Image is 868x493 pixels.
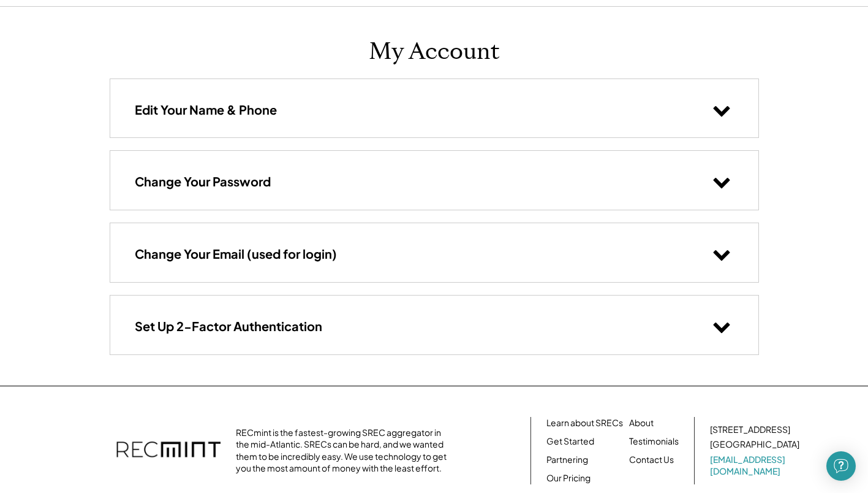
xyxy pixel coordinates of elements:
[369,37,500,66] h1: My Account
[710,438,799,451] div: [GEOGRAPHIC_DATA]
[546,435,594,448] a: Get Started
[826,451,856,481] div: Open Intercom Messenger
[135,318,322,334] h3: Set Up 2-Factor Authentication
[629,435,679,448] a: Testimonials
[546,454,588,466] a: Partnering
[546,417,623,429] a: Learn about SRECs
[629,454,674,466] a: Contact Us
[135,174,271,189] h3: Change Your Password
[236,427,453,475] div: RECmint is the fastest-growing SREC aggregator in the mid-Atlantic. SRECs can be hard, and we wan...
[135,102,277,118] h3: Edit Your Name & Phone
[710,424,790,436] div: [STREET_ADDRESS]
[116,429,221,472] img: recmint-logotype%403x.png
[710,454,802,478] a: [EMAIL_ADDRESS][DOMAIN_NAME]
[629,417,654,429] a: About
[135,246,337,262] h3: Change Your Email (used for login)
[546,472,591,484] a: Our Pricing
